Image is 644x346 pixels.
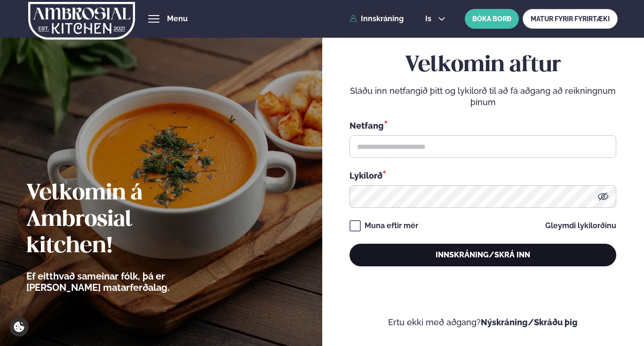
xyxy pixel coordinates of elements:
a: Gleymdi lykilorðinu [545,222,616,230]
img: logo [28,1,135,40]
a: Innskráning [350,15,404,23]
h2: Velkomin á Ambrosial kitchen! [26,181,222,260]
div: Netfang [350,119,616,132]
a: Nýskráning/Skráðu þig [481,317,578,327]
a: Cookie settings [9,317,29,337]
button: hamburger [148,13,159,25]
button: Innskráning/Skrá inn [350,244,616,266]
span: is [425,15,434,23]
button: BÓKA BORÐ [465,9,519,29]
div: Lykilorð [350,169,616,181]
a: MATUR FYRIR FYRIRTÆKI [523,9,618,29]
h2: Velkomin aftur [350,52,616,79]
p: Ertu ekki með aðgang? [348,317,618,328]
p: Sláðu inn netfangið þitt og lykilorð til að fá aðgang að reikningnum þínum [350,85,616,108]
p: Ef eitthvað sameinar fólk, þá er [PERSON_NAME] matarferðalag. [26,271,222,293]
button: is [418,15,453,23]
